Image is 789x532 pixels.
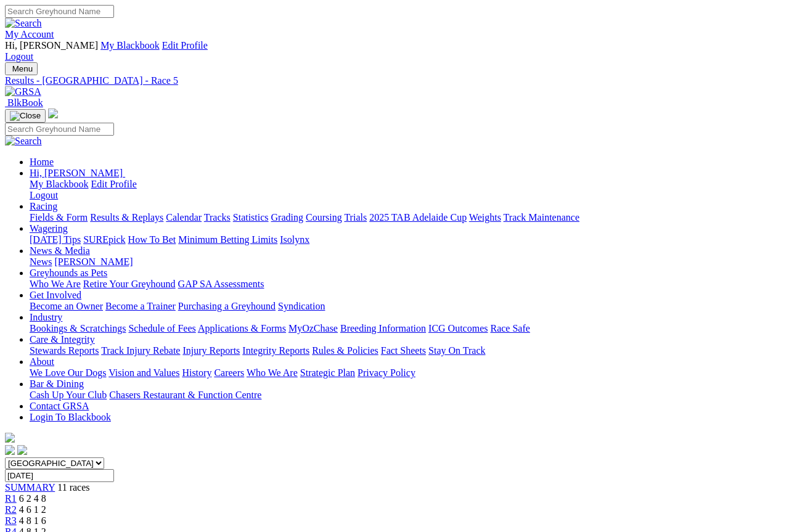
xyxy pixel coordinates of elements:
[101,345,180,356] a: Track Injury Rebate
[5,5,114,18] input: Search
[5,51,33,62] a: Logout
[178,234,277,245] a: Minimum Betting Limits
[7,97,43,108] span: BlkBook
[57,482,89,493] span: 11 races
[5,29,54,39] a: My Account
[162,40,208,51] a: Edit Profile
[280,234,309,245] a: Isolynx
[5,40,784,62] div: My Account
[19,515,46,526] span: 4 8 1 6
[10,111,41,121] img: Close
[30,345,784,356] div: Care & Integrity
[30,245,90,256] a: News & Media
[30,168,125,178] a: Hi, [PERSON_NAME]
[30,256,52,267] a: News
[182,345,240,356] a: Injury Reports
[312,345,378,356] a: Rules & Policies
[128,234,176,245] a: How To Bet
[30,168,123,178] span: Hi, [PERSON_NAME]
[5,62,38,75] button: Toggle navigation
[5,40,98,51] span: Hi, [PERSON_NAME]
[30,312,62,322] a: Industry
[428,323,488,334] a: ICG Outcomes
[30,390,784,401] div: Bar & Dining
[30,212,88,223] a: Fields & Form
[30,157,54,167] a: Home
[54,256,133,267] a: [PERSON_NAME]
[30,345,99,356] a: Stewards Reports
[105,301,176,311] a: Become a Trainer
[30,179,89,189] a: My Blackbook
[30,301,103,311] a: Become an Owner
[100,40,160,51] a: My Blackbook
[30,401,89,411] a: Contact GRSA
[30,412,111,422] a: Login To Blackbook
[178,279,264,289] a: GAP SA Assessments
[109,390,261,400] a: Chasers Restaurant & Function Centre
[278,301,325,311] a: Syndication
[30,268,107,278] a: Greyhounds as Pets
[30,334,95,345] a: Care & Integrity
[12,64,33,73] span: Menu
[247,367,298,378] a: Who We Are
[504,212,579,223] a: Track Maintenance
[108,367,179,378] a: Vision and Values
[306,212,342,223] a: Coursing
[242,345,309,356] a: Integrity Reports
[30,234,784,245] div: Wagering
[5,123,114,136] input: Search
[204,212,231,223] a: Tracks
[91,179,137,189] a: Edit Profile
[19,493,46,504] span: 6 2 4 8
[271,212,303,223] a: Grading
[30,279,81,289] a: Who We Are
[30,323,784,334] div: Industry
[5,504,17,515] a: R2
[198,323,286,334] a: Applications & Forms
[5,433,15,443] img: logo-grsa-white.png
[300,367,355,378] a: Strategic Plan
[30,212,784,223] div: Racing
[30,234,81,245] a: [DATE] Tips
[369,212,467,223] a: 2025 TAB Adelaide Cup
[490,323,529,334] a: Race Safe
[469,212,501,223] a: Weights
[17,445,27,455] img: twitter.svg
[30,223,68,234] a: Wagering
[19,504,46,515] span: 4 6 1 2
[128,323,195,334] a: Schedule of Fees
[30,256,784,268] div: News & Media
[30,190,58,200] a: Logout
[30,279,784,290] div: Greyhounds as Pets
[5,515,17,526] a: R3
[30,323,126,334] a: Bookings & Scratchings
[288,323,338,334] a: MyOzChase
[5,109,46,123] button: Toggle navigation
[5,445,15,455] img: facebook.svg
[182,367,211,378] a: History
[5,482,55,493] a: SUMMARY
[340,323,426,334] a: Breeding Information
[5,75,784,86] a: Results - [GEOGRAPHIC_DATA] - Race 5
[358,367,415,378] a: Privacy Policy
[5,86,41,97] img: GRSA
[5,493,17,504] a: R1
[83,234,125,245] a: SUREpick
[90,212,163,223] a: Results & Replays
[30,301,784,312] div: Get Involved
[48,108,58,118] img: logo-grsa-white.png
[83,279,176,289] a: Retire Your Greyhound
[30,201,57,211] a: Racing
[344,212,367,223] a: Trials
[5,97,43,108] a: BlkBook
[178,301,276,311] a: Purchasing a Greyhound
[5,469,114,482] input: Select date
[5,18,42,29] img: Search
[30,379,84,389] a: Bar & Dining
[30,290,81,300] a: Get Involved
